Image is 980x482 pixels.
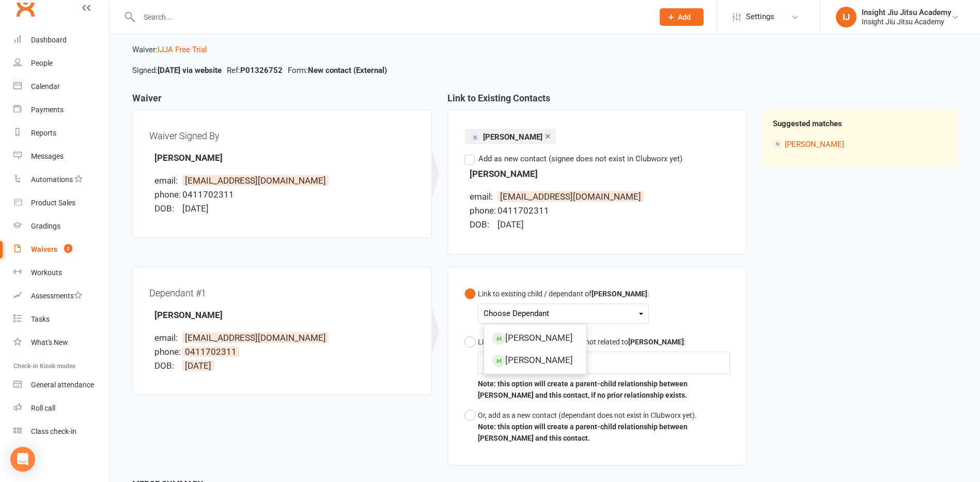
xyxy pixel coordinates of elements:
[13,168,109,191] a: Automations
[545,128,551,144] a: ×
[182,189,234,200] span: 0411702311
[13,145,109,168] a: Messages
[497,205,549,216] span: 0411702311
[31,222,60,230] div: Gradings
[464,405,730,448] button: Or, add as a new contact (dependant does not exist in Clubworx yet).Note: this option will create...
[10,447,35,472] div: Open Intercom Messenger
[447,93,747,110] h3: Link to Existing Contacts
[13,28,109,52] a: Dashboard
[478,423,688,442] b: Note: this option will create a parent-child relationship between [PERSON_NAME] and this contact.
[478,336,730,348] div: Link to an existing contact that is not related to :
[773,119,842,128] strong: Suggested matches
[308,66,387,75] strong: New contact (External)
[746,5,774,28] span: Settings
[592,290,647,298] b: [PERSON_NAME]
[154,174,180,188] div: email:
[240,66,283,75] strong: P01326752
[862,17,951,26] div: Insight Jiu Jitsu Academy
[154,202,180,216] div: DOB:
[31,381,94,389] div: General attendance
[785,140,844,149] a: [PERSON_NAME]
[13,331,109,354] a: What's New
[158,45,207,54] a: IJJA Free Trial
[484,307,643,321] div: Choose Dependant
[132,93,432,110] h3: Waiver
[836,7,857,27] div: IJ
[31,129,56,137] div: Reports
[862,8,951,17] div: Insight Jiu Jitsu Academy
[13,308,109,331] a: Tasks
[13,52,109,75] a: People
[130,64,224,77] li: Signed:
[31,268,62,277] div: Workouts
[13,420,109,443] a: Class kiosk mode
[154,310,223,320] strong: [PERSON_NAME]
[470,204,495,218] div: phone:
[182,203,209,214] span: [DATE]
[31,175,73,184] div: Automations
[31,292,82,300] div: Assessments
[483,132,542,142] span: [PERSON_NAME]
[158,66,222,75] strong: [DATE] via website
[154,188,180,202] div: phone:
[13,261,109,284] a: Workouts
[497,219,524,230] span: [DATE]
[13,75,109,98] a: Calendar
[31,338,68,347] div: What's New
[628,338,684,346] b: [PERSON_NAME]
[13,397,109,420] a: Roll call
[31,82,60,91] div: Calendar
[13,373,109,397] a: General attendance kiosk mode
[31,152,64,160] div: Messages
[470,190,495,204] div: email:
[154,345,180,359] div: phone:
[154,331,180,345] div: email:
[478,410,730,421] div: Or, add as a new contact (dependant does not exist in Clubworx yet).
[13,98,109,122] a: Payments
[464,332,730,405] button: Link to an existing contact that is not related to[PERSON_NAME]:Note: this option will create a p...
[31,315,50,323] div: Tasks
[132,43,957,56] p: Waiver:
[484,327,586,349] a: [PERSON_NAME]
[31,59,53,67] div: People
[31,427,76,435] div: Class check-in
[31,106,64,114] div: Payments
[484,349,586,371] a: [PERSON_NAME]
[31,245,57,253] div: Waivers
[154,153,223,163] strong: [PERSON_NAME]
[13,191,109,215] a: Product Sales
[678,13,691,21] span: Add
[182,347,239,357] span: 0411702311
[182,360,214,371] span: [DATE]
[154,359,180,373] div: DOB:
[132,13,957,35] h2: Associate Waiver with Contact
[182,175,329,186] span: [EMAIL_ADDRESS][DOMAIN_NAME]
[470,218,495,232] div: DOB:
[470,169,538,179] strong: [PERSON_NAME]
[464,153,682,165] label: Add as new contact (signee does not exist in Clubworx yet)
[660,8,704,26] button: Add
[464,284,649,332] button: Link to existing child / dependant of[PERSON_NAME]:Choose Dependant[PERSON_NAME][PERSON_NAME]
[31,404,55,412] div: Roll call
[149,127,415,145] div: Waiver Signed By
[31,199,75,207] div: Product Sales
[13,122,109,145] a: Reports
[13,238,109,261] a: Waivers 2
[182,333,329,343] span: [EMAIL_ADDRESS][DOMAIN_NAME]
[31,36,67,44] div: Dashboard
[285,64,390,77] li: Form:
[497,191,644,202] span: [EMAIL_ADDRESS][DOMAIN_NAME]
[478,288,649,299] div: Link to existing child / dependant of :
[149,284,415,302] div: Dependant #1
[478,380,688,399] b: Note: this option will create a parent-child relationship between [PERSON_NAME] and this contact,...
[224,64,285,77] li: Ref:
[13,215,109,238] a: Gradings
[136,10,646,24] input: Search...
[64,244,72,253] span: 2
[13,284,109,308] a: Assessments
